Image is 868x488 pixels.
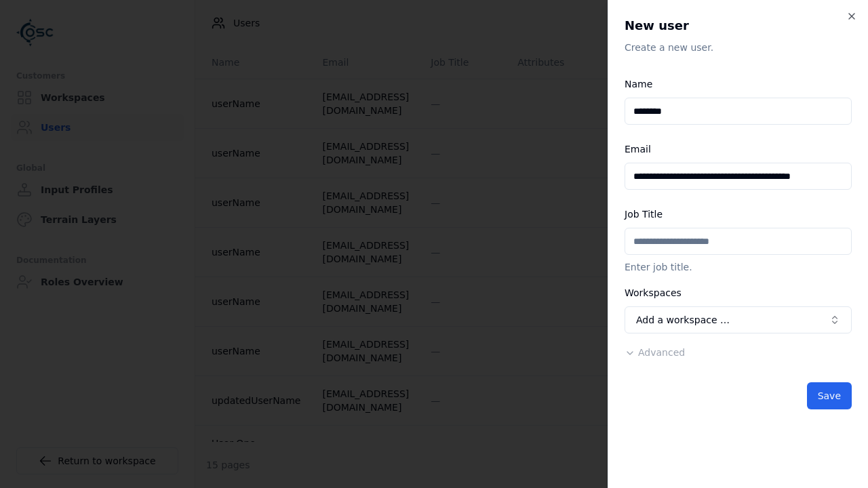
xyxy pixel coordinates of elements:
[625,41,852,54] p: Create a new user.
[636,313,730,327] span: Add a workspace …
[625,144,651,155] label: Email
[625,16,852,35] h2: New user
[625,260,852,274] p: Enter job title.
[625,346,685,359] button: Advanced
[625,79,652,89] label: Name
[625,209,663,220] label: Job Title
[638,347,685,358] span: Advanced
[807,382,852,409] button: Save
[625,287,682,298] label: Workspaces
